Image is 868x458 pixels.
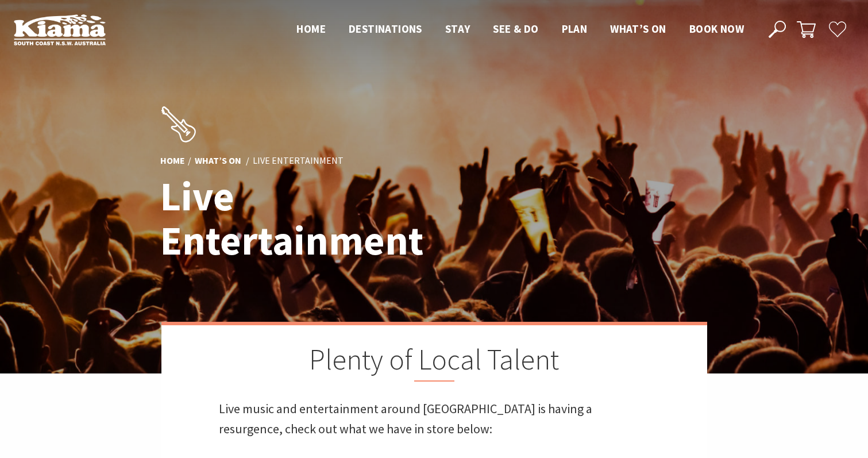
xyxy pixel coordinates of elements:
[562,22,588,36] span: Plan
[285,20,755,39] nav: Main Menu
[445,22,470,36] span: Stay
[195,155,241,168] a: What’s On
[610,22,666,36] span: What’s On
[219,399,650,439] p: Live music and entertainment around [GEOGRAPHIC_DATA] is having a resurgence, check out what we h...
[160,155,185,168] a: Home
[296,22,326,36] span: Home
[160,175,485,263] h1: Live Entertainment
[219,342,650,382] h2: Plenty of Local Talent
[349,22,422,36] span: Destinations
[253,154,344,169] li: Live Entertainment
[14,14,106,45] img: Kiama Logo
[493,22,538,36] span: See & Do
[689,22,744,36] span: Book now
